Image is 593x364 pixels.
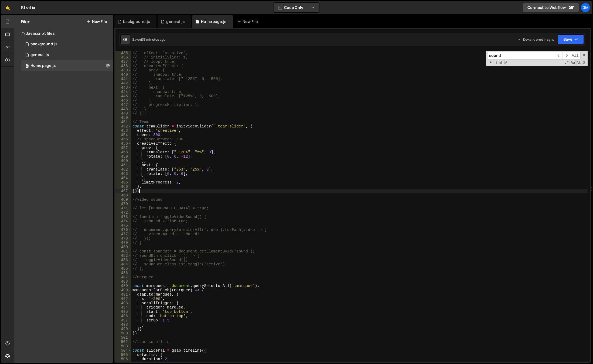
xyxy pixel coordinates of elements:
div: Saved [132,37,165,42]
span: ​ [563,52,570,60]
div: 482 [115,254,131,258]
div: 440 [115,72,131,77]
div: 499 [115,327,131,331]
span: Toggle Replace mode [488,60,493,65]
div: 435 [115,51,131,55]
div: Javascript files [14,28,113,39]
div: 497 [115,318,131,323]
div: 487 [115,275,131,279]
div: 481 [115,249,131,254]
div: 486 [115,271,131,275]
div: 471 [115,206,131,210]
div: 449 [115,111,131,116]
div: 444 [115,90,131,94]
div: Home page.js [201,19,226,24]
div: 451 [115,120,131,124]
div: 463 [115,172,131,176]
span: 1 of 16 [493,61,510,65]
div: 475 [115,223,131,228]
div: 33 minutes ago [142,37,165,42]
button: Code Only [274,3,319,12]
div: 442 [115,81,131,85]
div: 443 [115,85,131,90]
div: 470 [115,202,131,206]
div: 476 [115,228,131,232]
div: 448 [115,107,131,111]
div: 490 [115,288,131,292]
div: 506 [115,357,131,361]
button: Save [558,34,584,44]
div: 473 [115,215,131,219]
div: 472 [115,210,131,215]
div: 500 [115,331,131,335]
span: 0 [25,64,29,68]
div: 496 [115,314,131,318]
div: 16575/45802.js [21,50,113,60]
div: general.js [166,19,185,24]
button: New File [87,19,107,24]
div: 489 [115,284,131,288]
div: 466 [115,185,131,189]
div: New File [237,19,260,24]
div: 16575/45066.js [21,39,113,50]
span: ​ [555,52,563,60]
div: 441 [115,77,131,81]
div: 456 [115,141,131,146]
div: 445 [115,94,131,98]
div: 467 [115,189,131,193]
div: 438 [115,64,131,68]
div: 446 [115,98,131,103]
div: 460 [115,159,131,163]
div: 495 [115,310,131,314]
div: 483 [115,258,131,262]
div: background.js [123,19,150,24]
div: 439 [115,68,131,72]
span: Alt-Enter [570,52,581,60]
div: 458 [115,150,131,154]
div: 494 [115,305,131,310]
div: general.js [30,53,49,57]
span: CaseSensitive Search [570,60,576,65]
div: 450 [115,116,131,120]
div: 469 [115,197,131,202]
div: 477 [115,232,131,236]
div: 491 [115,292,131,297]
h2: Files [21,19,30,25]
div: 455 [115,137,131,141]
div: 479 [115,241,131,245]
a: Connect to Webflow [523,3,579,12]
div: Home page.js [30,63,56,68]
span: Whole Word Search [576,60,582,65]
div: 468 [115,193,131,197]
span: Search In Selection [582,60,586,65]
div: 493 [115,301,131,305]
div: 484 [115,262,131,266]
div: 503 [115,344,131,348]
div: 480 [115,245,131,249]
div: 436 [115,55,131,60]
div: 437 [115,60,131,64]
div: 453 [115,129,131,133]
a: Dm [581,3,590,12]
div: 454 [115,133,131,137]
span: RegExp Search [564,60,570,65]
div: 478 [115,236,131,241]
a: 🤙 [1,1,14,14]
div: 462 [115,167,131,172]
div: 459 [115,154,131,159]
div: Dev and prod in sync [518,37,554,42]
div: 485 [115,266,131,271]
div: 447 [115,103,131,107]
div: Stratix [21,4,35,11]
div: 452 [115,124,131,129]
div: background.js [30,42,57,47]
div: 465 [115,180,131,185]
div: 461 [115,163,131,167]
div: 488 [115,279,131,284]
div: 457 [115,146,131,150]
div: 474 [115,219,131,223]
input: Search for [487,52,555,60]
div: 502 [115,340,131,344]
div: 504 [115,348,131,353]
